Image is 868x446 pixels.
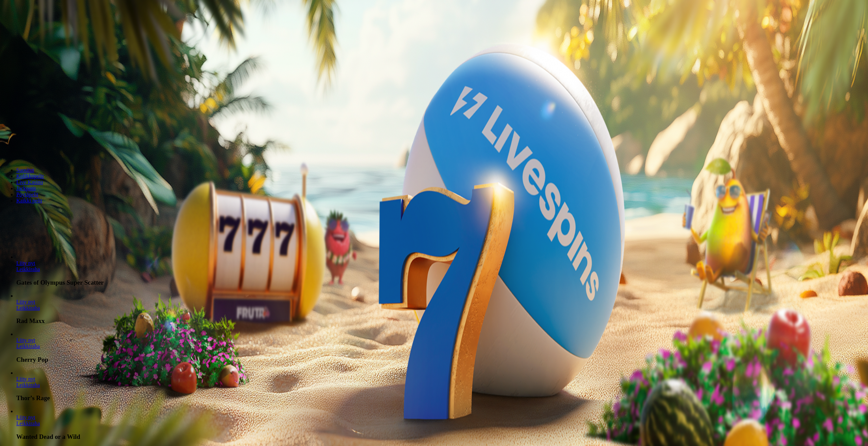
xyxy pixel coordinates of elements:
[16,305,40,311] a: Rad Maxx
[16,173,44,179] a: Kolikkopelit
[16,266,40,272] a: Gates of Olympus Super Scatter
[16,376,35,382] a: Thor’s Rage
[16,414,35,420] span: Liity nyt
[16,337,35,343] span: Liity nyt
[16,376,35,382] span: Liity nyt
[16,356,865,363] h3: Cherry Pop
[16,260,35,266] a: Gates of Olympus Super Scatter
[16,421,40,426] a: Wanted Dead or a Wild
[16,408,865,441] article: Wanted Dead or a Wild
[16,317,865,325] h3: Rad Maxx
[16,433,865,441] h3: Wanted Dead or a Wild
[16,299,35,305] span: Liity nyt
[16,394,865,402] h3: Thor’s Rage
[16,414,35,420] a: Wanted Dead or a Wild
[16,331,865,363] article: Cherry Pop
[16,337,35,343] a: Cherry Pop
[16,293,865,325] article: Rad Maxx
[16,198,42,203] a: Kaikki pelit
[3,156,865,216] header: Lobby
[16,382,40,388] a: Thor’s Rage
[3,156,865,204] nav: Lobby
[16,167,34,173] a: Suositut
[16,299,35,305] a: Rad Maxx
[16,185,36,191] a: Jackpotit
[16,279,865,286] h3: Gates of Olympus Super Scatter
[16,254,865,286] article: Gates of Olympus Super Scatter
[16,370,865,402] article: Thor’s Rage
[16,343,40,349] a: Cherry Pop
[16,192,38,197] a: Pöytäpelit
[16,260,35,266] span: Liity nyt
[16,179,43,185] a: Live Kasino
